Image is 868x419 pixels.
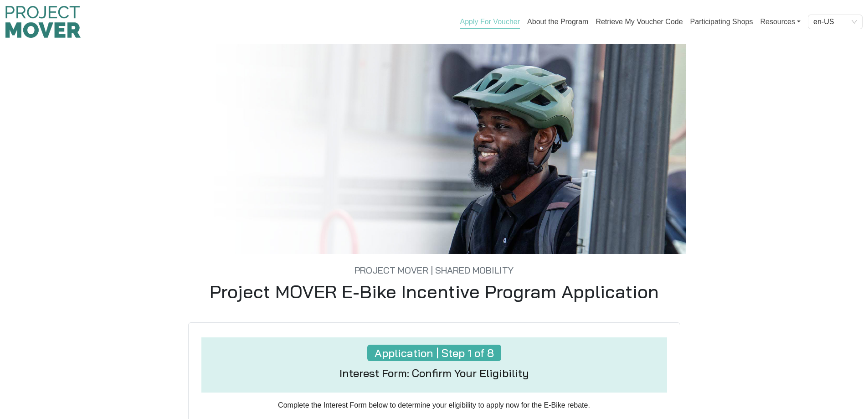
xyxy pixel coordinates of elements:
[144,254,724,276] h5: Project MOVER | Shared Mobility
[527,18,588,26] a: About the Program
[813,15,857,29] span: en-US
[144,280,724,302] h1: Project MOVER E-Bike Incentive Program Application
[5,6,81,38] img: Program logo
[144,44,724,254] img: Consumer0.jpg
[339,367,529,380] h4: Interest Form: Confirm Your Eligibility
[460,18,520,29] a: Apply For Voucher
[596,18,683,26] a: Retrieve My Voucher Code
[201,400,667,411] p: Complete the Interest Form below to determine your eligibility to apply now for the E-Bike rebate.
[367,345,501,362] h4: Application | Step 1 of 8
[760,13,801,31] a: Resources
[690,18,753,26] a: Participating Shops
